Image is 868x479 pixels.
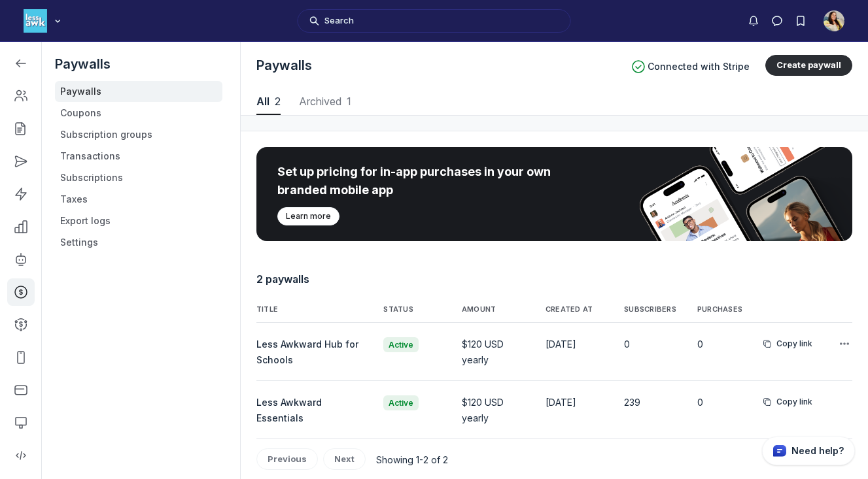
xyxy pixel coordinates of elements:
[383,395,419,410] span: Active
[462,339,504,365] span: $120 USD yearly
[241,42,868,116] header: Page Header
[256,448,318,469] button: Previous
[296,89,353,115] button: Archived1
[546,339,576,350] time: [DATE]
[383,305,413,314] span: STATUS
[697,339,703,350] a: 0
[24,8,64,34] button: Less Awkward Hub logo
[296,96,353,107] span: Archived
[789,9,812,33] button: Bookmarks
[624,339,630,350] a: 0
[277,207,339,225] button: Learn more
[256,273,309,286] span: 2 paywalls
[256,339,358,365] span: Less Awkward Hub for Schools
[462,397,504,423] span: $120 USD yearly
[256,397,322,423] span: Less Awkward Essentials
[546,305,593,314] span: Created at
[765,9,789,33] button: Direct messages
[256,96,281,107] span: All
[697,397,703,408] a: 0
[277,163,555,199] div: Set up pricing for in-app purchases in your own branded mobile app
[55,232,222,253] a: Settings
[55,167,222,188] a: Subscriptions
[55,124,222,145] a: Subscription groups
[55,81,222,102] a: Paywalls
[24,9,47,33] img: Less Awkward Hub logo
[334,454,355,464] span: Next
[648,60,750,73] span: Connected with Stripe
[323,448,366,469] button: Next
[256,305,278,314] span: TITLE
[268,454,307,464] span: Previous
[275,95,281,108] span: 2
[256,56,621,74] h1: Paywalls
[55,103,222,124] a: Coupons
[763,395,812,408] button: Copy link
[462,305,496,314] span: AMOUNT
[824,10,844,31] button: User menu options
[55,146,222,167] a: Transactions
[376,454,448,465] span: Showing 1-2 of 2
[697,305,742,314] span: Purchases
[55,189,222,210] a: Taxes
[742,9,765,33] button: Notifications
[776,397,812,407] span: Copy link
[624,305,676,314] span: Subscribers
[763,337,812,350] button: Copy link
[256,89,281,115] button: All2
[383,337,419,352] span: Active
[546,397,576,408] time: [DATE]
[347,95,351,108] span: 1
[55,55,222,73] h5: Paywalls
[762,437,855,465] button: Circle support widget
[55,210,222,231] a: Export logs
[624,397,640,408] a: 239
[298,9,571,33] button: Search
[765,55,852,76] button: Create paywall
[791,444,844,457] p: Need help?
[776,339,812,349] span: Copy link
